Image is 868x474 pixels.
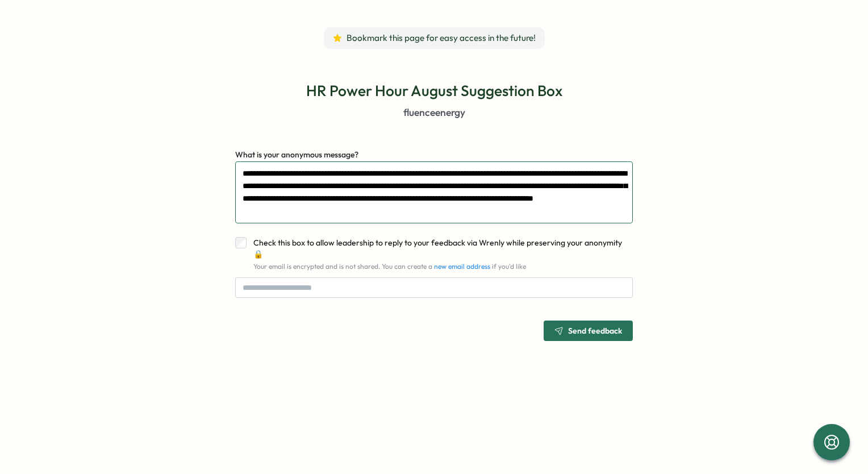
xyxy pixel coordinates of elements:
[347,32,536,44] span: Bookmark this page for easy access in the future!
[544,321,633,341] button: Send feedback
[253,262,526,271] span: Your email is encrypted and is not shared. You can create a if you'd like
[568,327,622,335] span: Send feedback
[253,238,622,259] span: Check this box to allow leadership to reply to your feedback via Wrenly while preserving your ano...
[235,149,358,161] label: What is your anonymous message?
[434,262,490,271] a: new email address
[403,105,465,120] p: fluenceenergy
[306,81,562,101] p: HR Power Hour August Suggestion Box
